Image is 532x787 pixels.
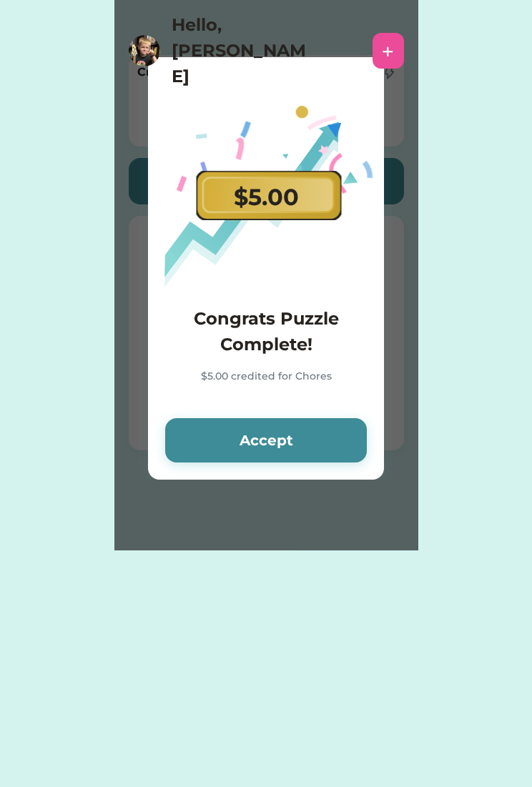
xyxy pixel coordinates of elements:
img: https%3A%2F%2F1dfc823d71cc564f25c7cc035732a2d8.cdn.bubble.io%2Ff1749180039897x901413449090831900%... [129,35,160,66]
h4: Hello, [PERSON_NAME] [172,12,315,89]
div: $5.00 credited for Chores [165,369,367,401]
button: Accept [165,418,367,462]
div: + [382,40,394,61]
h4: Congrats Puzzle Complete! [165,306,367,357]
div: $5.00 [234,180,299,214]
